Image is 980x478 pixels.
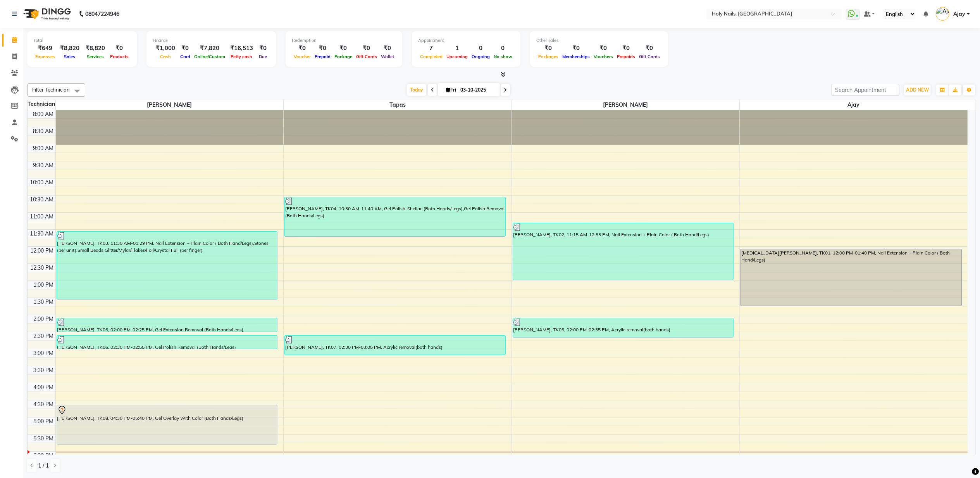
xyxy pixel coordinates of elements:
div: 0 [470,44,492,53]
div: 8:00 AM [32,110,55,118]
div: 4:30 PM [32,400,55,409]
div: ₹0 [313,44,332,53]
div: [PERSON_NAME], TK07, 02:30 PM-03:05 PM, Acrylic removal(both hands) [285,336,505,355]
div: 10:30 AM [29,196,55,204]
div: ₹0 [178,44,192,53]
span: Packages [536,54,560,59]
div: 8:30 AM [32,127,55,135]
div: ₹0 [332,44,354,53]
span: [PERSON_NAME] [512,100,740,110]
div: ₹8,820 [57,44,83,53]
span: Today [407,84,426,96]
div: 1:30 PM [32,298,55,306]
div: Appointment [418,37,514,44]
span: No show [492,54,514,59]
span: Ajay [740,100,968,110]
div: 10:00 AM [29,178,55,187]
input: 2025-10-03 [458,84,497,96]
div: [PERSON_NAME], TK03, 11:30 AM-01:29 PM, Nail Extension + Plain Color ( Both Hand/Legs),Stones (pe... [57,232,277,299]
div: ₹0 [536,44,560,53]
div: Technician [28,100,55,108]
div: 12:00 PM [29,247,55,255]
span: Due [257,54,269,59]
div: [PERSON_NAME], TK02, 11:15 AM-12:55 PM, Nail Extension + Plain Color ( Both Hand/Legs) [513,223,734,280]
span: Services [85,54,106,59]
span: Prepaid [313,54,332,59]
span: Sales [62,54,78,59]
div: [PERSON_NAME], TK04, 10:30 AM-11:40 AM, Gel Polish-Shellac (Both Hands/Legs),Gel Polish Removal (... [285,197,505,236]
input: Search Appointment [832,84,899,96]
div: [PERSON_NAME], TK06, 02:30 PM-02:55 PM, Gel Polish Removal (Both Hands/Legs) [57,336,277,349]
span: Upcoming [444,54,470,59]
span: Tapas [284,100,512,110]
div: 4:00 PM [32,383,55,391]
span: Ajay [953,10,965,18]
div: Finance [153,37,270,44]
div: ₹0 [379,44,396,53]
button: ADD NEW [904,85,931,95]
div: ₹16,513 [227,44,256,53]
div: 0 [492,44,514,53]
span: Filter Technician [32,87,70,93]
div: 3:30 PM [32,366,55,374]
div: ₹0 [292,44,313,53]
div: ₹0 [560,44,592,53]
span: Expenses [33,54,57,59]
span: Wallet [379,54,396,59]
div: Total [33,37,131,44]
div: 5:00 PM [32,417,55,426]
span: Vouchers [592,54,615,59]
span: Gift Cards [354,54,379,59]
span: Memberships [560,54,592,59]
div: 12:30 PM [29,264,55,272]
div: [PERSON_NAME], TK08, 04:30 PM-05:40 PM, Gel Overlay With Color (Both Hands/Legs) [57,405,277,444]
div: ₹0 [354,44,379,53]
span: 1 / 1 [38,462,49,470]
div: [PERSON_NAME], TK06, 02:00 PM-02:25 PM, Gel Extension Removal (Both Hands/Legs) [57,318,277,332]
span: Package [332,54,354,59]
span: [PERSON_NAME] [56,100,284,110]
span: Gift Cards [637,54,662,59]
div: 2:00 PM [32,315,55,323]
span: Card [178,54,192,59]
div: ₹0 [592,44,615,53]
span: Completed [418,54,444,59]
span: Online/Custom [192,54,227,59]
span: Cash [158,54,173,59]
img: logo [20,3,73,25]
div: ₹0 [615,44,637,53]
div: 11:30 AM [29,230,55,238]
div: ₹1,000 [153,44,178,53]
img: Ajay [936,7,949,21]
div: ₹7,820 [192,44,227,53]
div: 5:30 PM [32,435,55,443]
span: Voucher [292,54,313,59]
span: Ongoing [470,54,492,59]
div: 9:00 AM [32,144,55,152]
b: 08047224946 [85,3,119,25]
div: ₹0 [637,44,662,53]
div: 2:30 PM [32,332,55,340]
div: Other sales [536,37,662,44]
div: 6:00 PM [32,452,55,460]
div: ₹0 [108,44,131,53]
div: 9:30 AM [32,161,55,170]
span: Products [108,54,131,59]
span: ADD NEW [906,87,929,93]
div: Redemption [292,37,396,44]
div: ₹0 [256,44,270,53]
div: [MEDICAL_DATA][PERSON_NAME], TK01, 12:00 PM-01:40 PM, Nail Extension + Plain Color ( Both Hand/Legs) [741,249,961,306]
div: ₹8,820 [83,44,108,53]
div: ₹649 [33,44,57,53]
div: [PERSON_NAME], TK05, 02:00 PM-02:35 PM, Acrylic removal(both hands) [513,318,734,337]
div: 7 [418,44,444,53]
div: 1:00 PM [32,281,55,289]
div: 1 [444,44,470,53]
span: Prepaids [615,54,637,59]
span: Petty cash [229,54,255,59]
span: Fri [444,87,458,93]
div: 3:00 PM [32,349,55,357]
div: 11:00 AM [29,213,55,221]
